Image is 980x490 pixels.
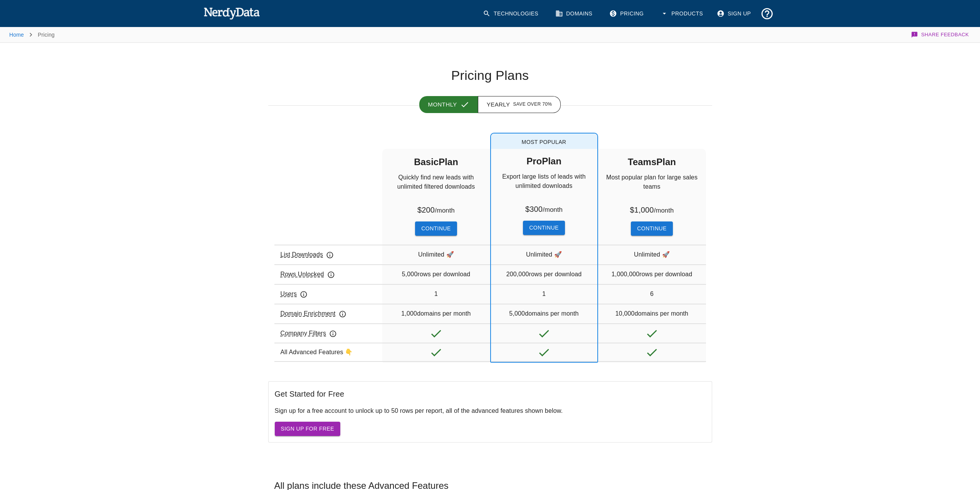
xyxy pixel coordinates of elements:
button: Continue [415,221,457,236]
h1: Pricing Plans [268,68,712,84]
h5: Basic Plan [414,150,458,173]
p: Pricing [38,31,55,39]
h6: $ 300 [525,203,563,215]
small: / month [654,207,674,214]
a: Sign Up for Free [275,422,340,436]
div: 5,000 rows per download [382,264,490,284]
p: Users [281,289,308,299]
p: Most popular plan for large sales teams [598,173,706,204]
button: Continue [631,221,672,236]
p: Domain Enrichment [281,309,346,318]
small: / month [435,207,455,214]
a: Domains [551,4,598,24]
div: Unlimited 🚀 [382,245,490,264]
h6: $ 200 [417,204,455,215]
div: 1,000,000 rows per download [598,264,706,284]
span: Save over 70% [513,101,552,108]
h6: Get Started for Free [275,388,706,400]
button: Share Feedback [910,27,971,42]
h6: $ 1,000 [630,204,674,215]
button: Monthly [419,96,478,113]
p: Quickly find new leads with unlimited filtered downloads [382,173,490,204]
a: Home [9,32,24,38]
div: 1,000 domains per month [382,304,490,323]
div: 1 [491,284,597,303]
a: Pricing [605,4,650,24]
a: Technologies [478,4,545,24]
div: 200,000 rows per download [491,264,597,284]
button: Products [656,4,709,24]
nav: breadcrumb [9,27,55,42]
span: Most Popular [491,133,597,149]
div: All Advanced Features 👇 [274,343,382,362]
h5: Pro Plan [526,149,561,172]
p: Export large lists of leads with unlimited downloads [491,172,597,203]
p: List Downloads [281,250,334,259]
small: / month [543,206,563,213]
div: Unlimited 🚀 [491,245,597,264]
button: Support and Documentation [757,4,777,24]
button: Continue [523,221,565,235]
div: 1 [382,284,490,303]
p: Rows Unlocked [281,270,335,279]
div: 10,000 domains per month [598,304,706,323]
p: Company Filters [281,329,337,338]
div: Unlimited 🚀 [598,245,706,264]
div: 5,000 domains per month [491,304,597,323]
p: Sign up for a free account to unlock up to 50 rows per report, all of the advanced features shown... [275,406,706,416]
h5: Teams Plan [628,150,676,173]
button: Yearly Save over 70% [478,96,561,113]
div: 6 [598,284,706,303]
a: Sign Up [712,4,757,24]
img: NerdyData.com [203,5,260,21]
